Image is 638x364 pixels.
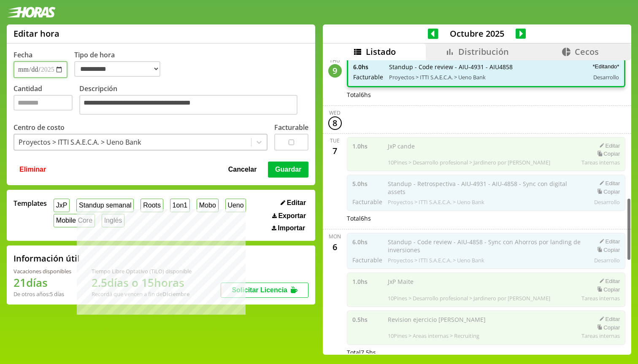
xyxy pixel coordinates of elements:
span: Exportar [278,212,306,220]
label: Descripción [79,84,308,117]
button: 1on1 [170,199,190,212]
div: Tue [330,137,340,144]
button: Mobo [197,199,219,212]
button: Eliminar [17,162,49,178]
div: De otros años: 5 días [14,290,71,298]
span: Listado [366,46,396,57]
select: Tipo de hora [74,61,160,77]
button: Ueno [225,199,246,212]
h2: Información útil [14,253,80,264]
span: Solicitar Licencia [232,286,287,294]
button: Guardar [268,162,308,178]
button: Exportar [270,212,308,220]
div: Tiempo Libre Optativo (TiLO) disponible [92,267,192,275]
div: 7 [328,144,342,158]
span: Editar [287,199,306,207]
button: Solicitar Licencia [221,283,308,298]
div: Wed [329,109,341,116]
div: 9 [328,64,342,78]
label: Centro de costo [14,123,65,132]
label: Fecha [14,50,32,59]
button: Cancelar [226,162,260,178]
button: Inglés [102,214,124,227]
div: Proyectos > ITTI S.A.E.C.A. > Ueno Bank [19,138,141,147]
div: 8 [328,116,342,130]
h1: Editar hora [14,28,59,39]
span: Octubre 2025 [438,28,516,39]
div: Total 6 hs [347,214,626,222]
span: Cecos [575,46,599,57]
button: Standup semanal [76,199,134,212]
div: Total 7.5 hs [347,348,626,356]
div: Thu [330,57,340,64]
label: Cantidad [14,84,79,117]
span: Templates [14,199,47,208]
label: Facturable [274,123,308,132]
div: Recordá que vencen a fin de [92,290,192,298]
span: Importar [278,224,305,232]
textarea: Descripción [79,95,297,115]
img: logotipo [7,7,56,18]
label: Tipo de hora [74,50,167,78]
span: Distribución [458,46,509,57]
button: JxP [54,199,70,212]
button: Mobile Core [54,214,95,227]
div: Total 6 hs [347,91,626,99]
input: Cantidad [14,95,73,111]
h1: 2.5 días o 15 horas [92,275,192,290]
div: Mon [329,233,341,240]
div: scrollable content [323,60,631,353]
div: Vacaciones disponibles [14,267,71,275]
div: 6 [328,240,342,253]
button: Roots [141,199,163,212]
button: Editar [278,199,308,207]
h1: 21 días [14,275,71,290]
b: Diciembre [162,290,189,298]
